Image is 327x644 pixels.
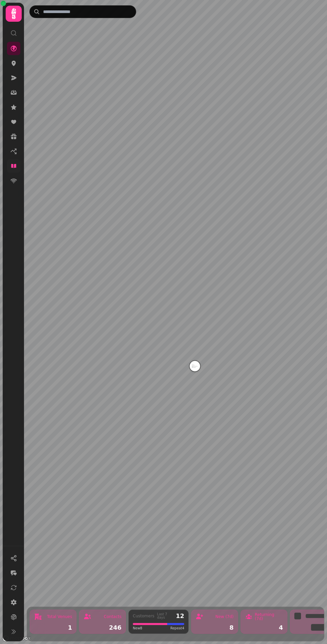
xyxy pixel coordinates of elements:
div: Contacts [104,615,121,619]
div: 4 [245,625,283,631]
div: 8 [196,625,234,631]
div: Total Venues [47,615,72,619]
span: New 8 [133,626,142,631]
span: Repeat 4 [170,626,184,631]
div: Customers [133,614,154,618]
button: The Queens Head [190,361,200,371]
div: New (7d) [215,615,234,619]
div: 12 [176,613,184,619]
div: Returning (7d) [255,613,283,621]
div: 246 [83,625,121,631]
a: Mapbox logo [2,634,31,642]
div: Map marker [190,361,200,373]
div: Last 7 days [157,613,173,619]
div: 1 [34,625,72,631]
